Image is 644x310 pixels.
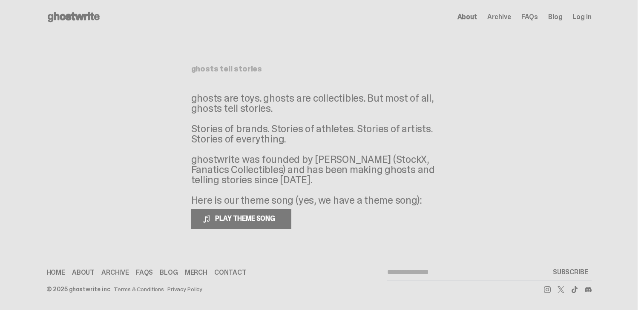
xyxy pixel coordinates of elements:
a: About [457,14,477,20]
a: Archive [101,269,129,276]
a: Blog [160,269,178,276]
a: Merch [185,269,207,276]
a: Privacy Policy [167,286,202,292]
div: © 2025 ghostwrite inc [46,286,110,292]
a: About [72,269,95,276]
span: PLAY THEME SONG [212,214,280,223]
a: FAQs [136,269,153,276]
a: Log in [572,14,591,20]
a: Blog [548,14,562,20]
p: ghosts are toys. ghosts are collectibles. But most of all, ghosts tell stories. Stories of brands... [191,93,447,205]
a: Terms & Conditions [114,286,164,292]
h1: ghosts tell stories [191,65,447,73]
button: PLAY THEME SONG [191,209,291,229]
a: Archive [487,14,511,20]
a: Contact [214,269,247,276]
a: Home [46,269,65,276]
button: SUBSCRIBE [549,264,592,281]
a: FAQs [521,14,538,20]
